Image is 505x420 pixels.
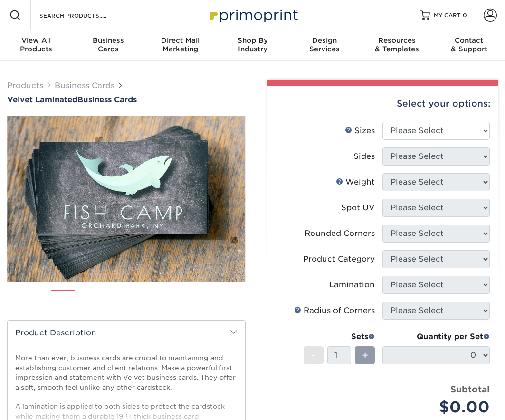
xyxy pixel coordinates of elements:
span: Velvet Laminated [7,95,77,104]
a: Resources& Templates [361,30,433,61]
input: SEARCH PRODUCTS..... [38,10,131,21]
div: Spot UV [341,202,375,214]
div: & Support [433,36,505,53]
a: DesignServices [288,30,361,61]
div: Radius of Corners [294,305,375,316]
a: Shop ByIndustry [217,30,289,61]
span: Business [72,36,144,45]
img: Business Cards 03 [114,286,138,310]
div: Quantity per Set [382,331,490,342]
div: Industry [217,36,289,53]
span: Direct Mail [144,36,217,45]
a: BusinessCards [72,30,144,61]
div: Sets [304,331,375,342]
a: Business Cards [55,81,114,90]
span: Contact [433,36,505,45]
div: & Templates [361,36,433,53]
span: MY CART [434,11,461,20]
img: Business Cards 05 [178,286,202,310]
a: Products [7,81,43,90]
div: Services [288,36,361,53]
div: Cards [72,36,144,53]
img: Velvet Laminated 01 [7,79,246,318]
span: Design [288,36,361,45]
a: Velvet LaminatedBusiness Cards [7,95,246,104]
img: Primoprint [205,5,300,25]
span: Shop By [217,36,289,45]
a: Contact& Support [433,30,505,61]
div: $0.00 [390,396,490,419]
span: Resources [361,36,433,45]
div: Sides [353,151,375,162]
span: 0 [463,12,467,19]
strong: Subtotal [450,384,490,394]
div: Rounded Corners [305,228,375,239]
span: - [311,348,315,362]
img: Business Cards 04 [146,286,170,310]
a: Direct MailMarketing [144,30,217,61]
div: Product Category [303,254,375,265]
img: Business Cards 02 [83,286,106,310]
h2: Product Description [8,321,245,345]
div: Select your options: [275,86,491,122]
h1: Business Cards [7,95,246,104]
img: Business Cards 01 [51,286,75,310]
div: Marketing [144,36,217,53]
div: Sizes [345,125,375,137]
div: Lamination [329,279,375,291]
span: + [362,348,368,362]
div: Weight [336,176,375,188]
